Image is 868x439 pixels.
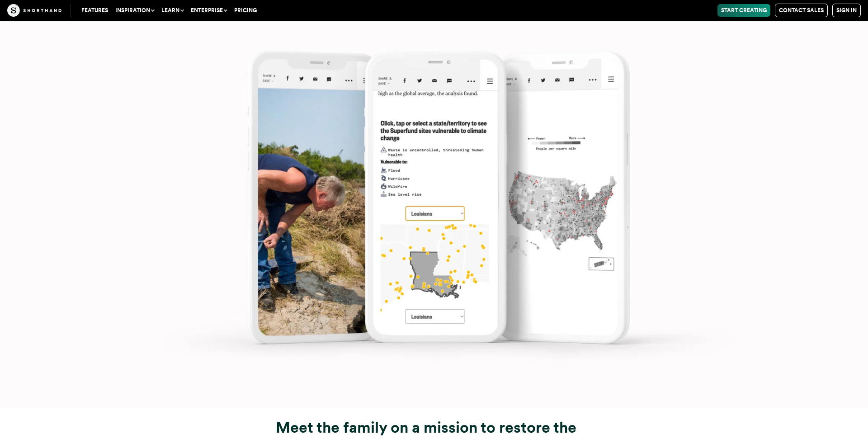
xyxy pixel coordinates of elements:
a: Features [78,4,112,17]
a: Contact Sales [775,4,828,17]
img: The Craft [7,4,61,17]
button: Inspiration [112,4,158,17]
button: Learn [158,4,187,17]
a: Start Creating [717,4,770,17]
a: Sign in [832,4,861,17]
a: Pricing [231,4,260,17]
button: Enterprise [187,4,231,17]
